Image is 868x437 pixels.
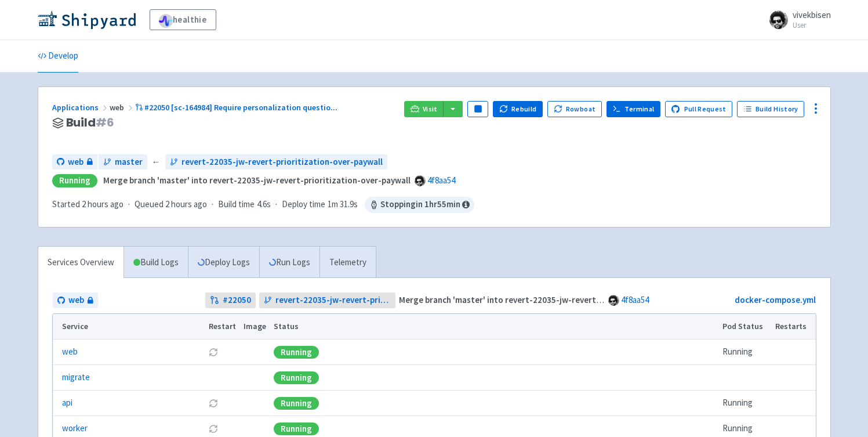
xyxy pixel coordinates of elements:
[209,424,218,434] button: Restart pod
[274,397,319,410] div: Running
[274,371,319,384] div: Running
[115,156,143,169] span: master
[665,101,733,117] a: Pull Request
[399,294,706,305] strong: Merge branch 'master' into revert-22035-jw-revert-prioritization-over-paywall
[793,21,831,29] small: User
[735,294,816,305] a: docker-compose.yml
[275,294,391,307] span: revert-22035-jw-revert-prioritization-over-paywall
[135,102,340,113] a: #22050 [sc-164984] Require personalization questio...
[467,101,488,117] button: Pause
[144,102,337,113] span: #22050 [sc-164984] Require personalization questio ...
[62,371,90,384] a: migrate
[135,198,207,210] span: Queued
[99,154,147,170] a: master
[38,40,78,73] a: Develop
[52,102,110,113] a: Applications
[150,9,216,30] a: healthie
[53,314,205,340] th: Service
[82,198,124,210] time: 2 hours ago
[274,346,319,359] div: Running
[621,294,649,305] a: 4f8aa54
[96,114,114,131] span: # 6
[181,156,383,169] span: revert-22035-jw-revert-prioritization-over-paywall
[110,102,135,113] span: web
[165,154,387,170] a: revert-22035-jw-revert-prioritization-over-paywall
[270,314,718,340] th: Status
[68,156,83,169] span: web
[52,198,124,210] span: Started
[606,101,660,117] a: Terminal
[62,396,72,410] a: api
[38,247,124,279] a: Services Overview
[404,101,444,117] a: Visit
[52,174,97,187] div: Running
[209,399,218,408] button: Restart pod
[38,10,136,29] img: Shipyard logo
[68,294,84,307] span: web
[205,292,256,308] a: #22050
[328,198,358,211] span: 1m 31.9s
[274,422,319,435] div: Running
[62,422,88,435] a: worker
[66,116,114,129] span: Build
[223,294,251,307] strong: # 22050
[547,101,602,117] button: Rowboat
[762,10,831,29] a: vivekbisen User
[52,154,97,170] a: web
[423,104,438,114] span: Visit
[259,292,395,308] a: revert-22035-jw-revert-prioritization-over-paywall
[53,292,98,308] a: web
[124,247,188,279] a: Build Logs
[239,314,270,340] th: Image
[257,198,271,211] span: 4.6s
[427,175,455,186] a: 4f8aa54
[205,314,240,340] th: Restart
[718,391,771,416] td: Running
[52,197,474,213] div: · · ·
[793,9,831,20] span: vivekbisen
[103,175,411,186] strong: Merge branch 'master' into revert-22035-jw-revert-prioritization-over-paywall
[259,247,319,279] a: Run Logs
[365,197,474,213] span: Stopping in 1 hr 55 min
[771,314,815,340] th: Restarts
[188,247,259,279] a: Deploy Logs
[718,314,771,340] th: Pod Status
[62,345,78,359] a: web
[165,198,207,210] time: 2 hours ago
[737,101,804,117] a: Build History
[718,340,771,365] td: Running
[152,156,161,169] span: ←
[209,348,218,357] button: Restart pod
[282,198,325,211] span: Deploy time
[319,247,376,279] a: Telemetry
[493,101,543,117] button: Rebuild
[218,198,255,211] span: Build time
